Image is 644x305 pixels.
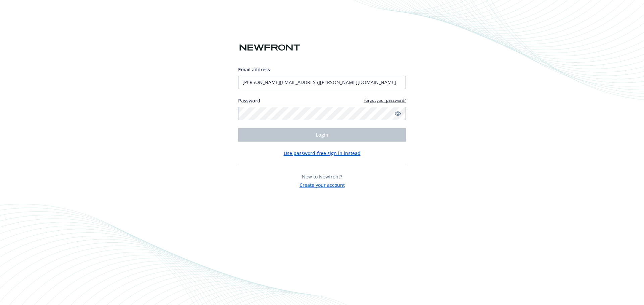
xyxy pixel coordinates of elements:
[302,173,342,180] span: New to Newfront?
[238,107,406,120] input: Enter your password
[394,109,402,118] a: Show password
[238,97,260,104] label: Password
[316,132,328,138] span: Login
[238,128,406,142] button: Login
[364,97,406,103] a: Forgot your password?
[284,150,361,157] button: Use password-free sign in instead
[300,180,345,188] button: Create your account
[238,76,406,89] input: Enter your email
[238,42,302,54] img: Newfront logo
[238,66,270,73] span: Email address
